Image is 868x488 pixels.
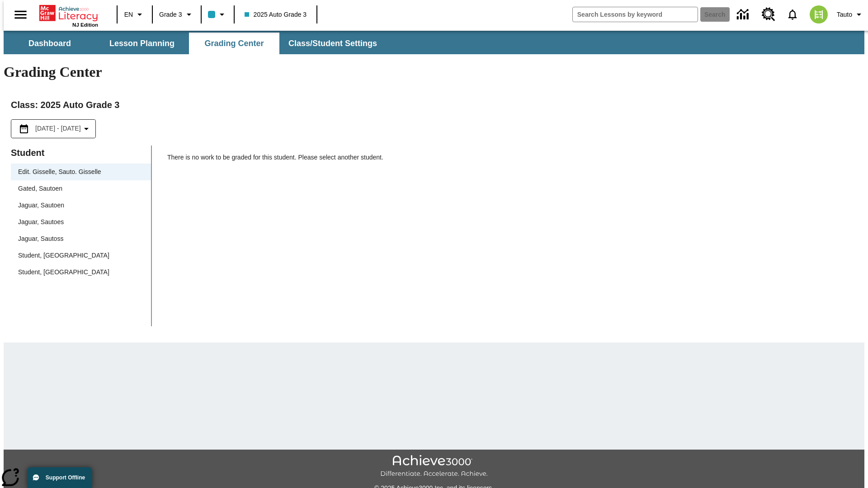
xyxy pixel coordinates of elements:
button: Open side menu [7,1,34,28]
button: Lesson Planning [97,33,187,54]
a: Notifications [781,3,804,26]
button: Select the date range menu item [15,123,92,134]
div: Jaguar, Sautoss [11,230,151,247]
button: Support Offline [27,467,92,488]
button: Language: EN, Select a language [120,6,149,23]
a: Data Center [731,2,756,27]
a: Home [39,4,98,22]
p: There is no work to be graded for this student. Please select another student. [167,153,857,169]
button: Class/Student Settings [281,33,384,54]
span: Support Offline [46,474,85,481]
span: [DATE] - [DATE] [35,124,81,133]
div: SubNavbar [4,33,385,54]
span: Jaguar, Sautoen [18,201,144,210]
div: Home [39,3,98,28]
span: EN [124,10,133,19]
div: Student, [GEOGRAPHIC_DATA] [11,264,151,281]
div: SubNavbar [4,31,864,54]
span: Tauto [837,10,852,19]
img: avatar image [810,5,828,23]
input: search field [573,7,698,22]
p: Student [11,145,151,160]
span: NJ Edition [72,22,98,28]
span: Student, [GEOGRAPHIC_DATA] [18,267,144,277]
button: Profile/Settings [833,6,868,23]
button: Dashboard [5,33,95,54]
div: Gated, Sautoen [11,180,151,197]
span: Student, [GEOGRAPHIC_DATA] [18,251,144,260]
svg: Collapse Date Range Filter [81,123,92,134]
div: Jaguar, Sautoen [11,197,151,214]
button: Select a new avatar [804,3,833,26]
span: Grade 3 [159,10,182,19]
div: Student, [GEOGRAPHIC_DATA] [11,247,151,264]
button: Grade: Grade 3, Select a grade [156,6,198,23]
button: Grading Center [189,33,279,54]
button: Class color is light blue. Change class color [204,6,231,23]
span: Jaguar, Sautoss [18,234,144,244]
div: Edit. Gisselle, Sauto. Gisselle [11,164,151,180]
span: Edit. Gisselle, Sauto. Gisselle [18,167,144,177]
div: Jaguar, Sautoes [11,214,151,230]
h2: Class : 2025 Auto Grade 3 [11,98,857,112]
h1: Grading Center [4,64,864,80]
img: Achieve3000 Differentiate Accelerate Achieve [380,455,488,478]
span: Jaguar, Sautoes [18,217,144,227]
span: 2025 Auto Grade 3 [245,10,307,19]
a: Resource Center, Will open in new tab [756,2,781,27]
span: Gated, Sautoen [18,184,144,193]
